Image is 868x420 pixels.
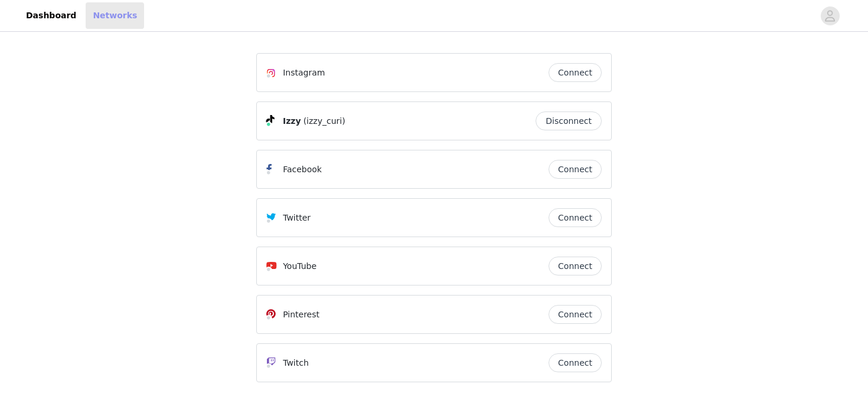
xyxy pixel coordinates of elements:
button: Connect [549,353,602,372]
button: Connect [549,63,602,82]
button: Connect [549,208,602,227]
span: (izzy_curi) [304,115,345,127]
a: Networks [86,2,144,29]
button: Connect [549,305,602,324]
div: avatar [824,6,836,25]
img: Instagram Icon [266,68,276,78]
p: Twitch [283,357,309,369]
span: Izzy [283,115,301,127]
p: YouTube [283,260,316,273]
p: Facebook [283,163,322,176]
button: Disconnect [536,111,602,130]
button: Connect [549,160,602,179]
button: Connect [549,257,602,275]
p: Twitter [283,212,311,224]
p: Instagram [283,67,325,79]
p: Pinterest [283,309,319,321]
a: Dashboard [19,2,83,29]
